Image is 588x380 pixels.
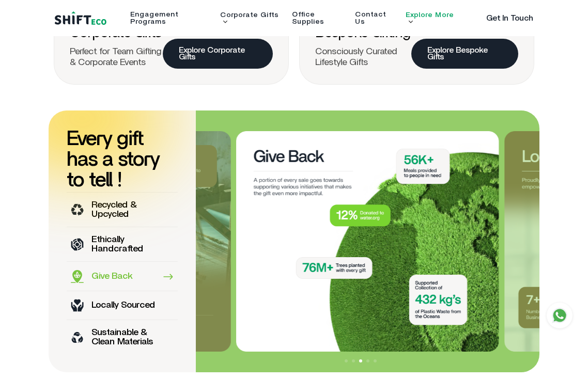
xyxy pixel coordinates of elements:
a: Explore Corporate Gifts [163,39,273,69]
a: Explore More [406,11,454,19]
a: Contact Us [355,11,386,25]
p: Locally Sourced [91,300,155,310]
p: Give Back [91,272,132,281]
p: Ethically Handcrafted [91,235,156,254]
p: Sustainable & Clean Materials [91,328,156,346]
p: Perfect for Team Gifting & Corporate Events [70,46,163,69]
h1: Every gift has a story to tell ! [67,129,178,191]
a: Office Supplies [292,11,324,25]
a: Corporate Gifts [220,11,278,19]
p: Recycled & Upcycled [91,200,156,219]
a: Engagement Programs [130,11,178,25]
a: Get In Touch [486,14,533,22]
p: Consciously Curated Lifestyle Gifts [315,46,411,69]
a: Explore Bespoke Gifts [411,39,518,69]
